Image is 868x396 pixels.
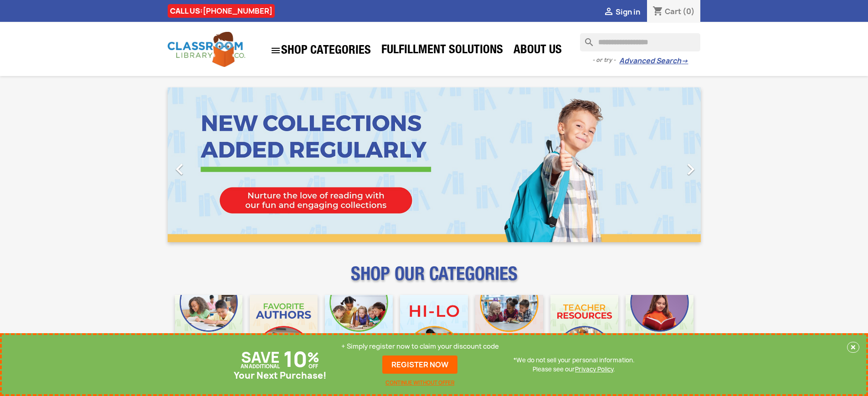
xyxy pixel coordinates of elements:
img: CLC_Teacher_Resources_Mobile.jpg [550,295,618,363]
i:  [603,7,614,18]
img: CLC_Favorite_Authors_Mobile.jpg [250,295,318,363]
img: Classroom Library Company [168,32,245,67]
span: - or try - [592,56,619,65]
span: → [681,56,688,66]
p: SHOP OUR CATEGORIES [168,271,701,288]
span: (0) [683,6,695,16]
a: Fulfillment Solutions [377,42,508,60]
a: Advanced Search→ [619,56,688,66]
input: Search [580,33,700,51]
i: shopping_cart [652,6,663,17]
a: SHOP CATEGORIES [266,41,375,61]
a: Next [621,87,701,242]
span: Cart [665,6,681,16]
ul: Carousel container [168,87,701,242]
span: Sign in [616,7,640,17]
img: CLC_Phonics_And_Decodables_Mobile.jpg [325,295,393,363]
i:  [679,158,702,181]
a: About Us [509,42,566,60]
a: Previous [168,87,248,242]
i: search [580,33,591,44]
img: CLC_Dyslexia_Mobile.jpg [626,295,693,363]
div: CALL US: [168,4,275,18]
a:  Sign in [603,7,640,17]
i:  [270,45,281,56]
a: [PHONE_NUMBER] [203,6,272,16]
img: CLC_Bulk_Mobile.jpg [175,295,243,363]
img: CLC_Fiction_Nonfiction_Mobile.jpg [475,295,543,363]
img: CLC_HiLo_Mobile.jpg [400,295,468,363]
i:  [168,158,191,181]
